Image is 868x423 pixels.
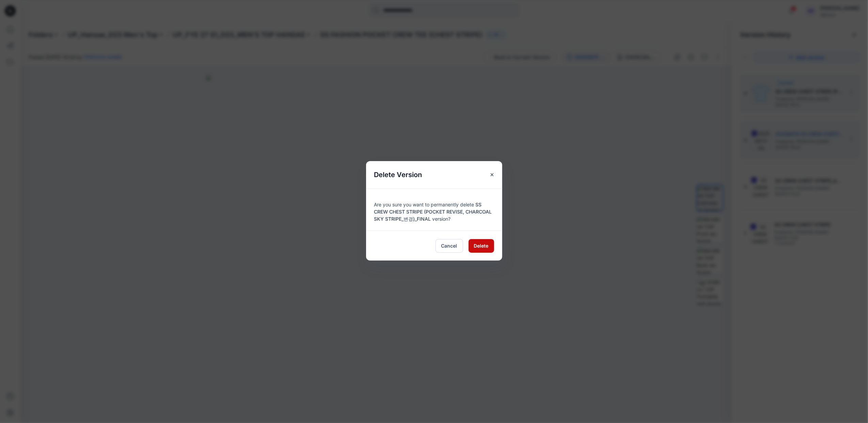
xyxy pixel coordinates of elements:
div: Are you sure you want to permanently delete version? [374,197,494,222]
span: SS CREW CHEST STRIPE (POCKET REVISE, CHARCOAL SKY STRIPE_변경)_FINAL [374,202,492,222]
button: Cancel [436,239,463,253]
span: Delete [474,242,489,249]
button: Close [486,169,498,181]
button: Delete [469,239,494,253]
span: Cancel [441,242,457,249]
h5: Delete Version [366,161,430,188]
